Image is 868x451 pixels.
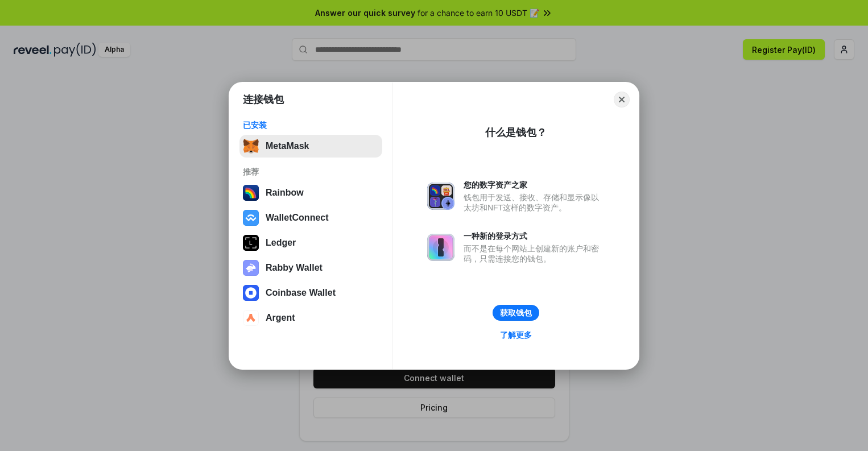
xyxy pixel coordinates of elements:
button: Ledger [239,231,382,254]
img: svg+xml,%3Csvg%20xmlns%3D%22http%3A%2F%2Fwww.w3.org%2F2000%2Fsvg%22%20fill%3D%22none%22%20viewBox... [243,260,259,276]
button: MetaMask [239,135,382,158]
img: svg+xml,%3Csvg%20width%3D%2228%22%20height%3D%2228%22%20viewBox%3D%220%200%2028%2028%22%20fill%3D... [243,310,259,326]
div: 已安装 [243,120,379,130]
div: Rainbow [266,188,304,198]
button: Rainbow [239,181,382,204]
img: svg+xml,%3Csvg%20width%3D%2228%22%20height%3D%2228%22%20viewBox%3D%220%200%2028%2028%22%20fill%3D... [243,210,259,226]
button: WalletConnect [239,206,382,229]
img: svg+xml,%3Csvg%20xmlns%3D%22http%3A%2F%2Fwww.w3.org%2F2000%2Fsvg%22%20fill%3D%22none%22%20viewBox... [427,234,454,261]
div: 了解更多 [500,330,532,340]
div: 一种新的登录方式 [464,231,605,241]
div: WalletConnect [266,213,329,223]
button: Close [614,92,630,107]
div: Coinbase Wallet [266,288,336,298]
div: Argent [266,313,295,323]
img: svg+xml,%3Csvg%20fill%3D%22none%22%20height%3D%2233%22%20viewBox%3D%220%200%2035%2033%22%20width%... [243,138,259,154]
img: svg+xml,%3Csvg%20width%3D%22120%22%20height%3D%22120%22%20viewBox%3D%220%200%20120%20120%22%20fil... [243,185,259,201]
img: svg+xml,%3Csvg%20xmlns%3D%22http%3A%2F%2Fwww.w3.org%2F2000%2Fsvg%22%20fill%3D%22none%22%20viewBox... [427,183,454,210]
button: Coinbase Wallet [239,282,382,304]
div: 推荐 [243,167,379,177]
h1: 连接钱包 [243,93,284,106]
div: 而不是在每个网站上创建新的账户和密码，只需连接您的钱包。 [464,243,605,264]
div: MetaMask [266,141,309,151]
div: 什么是钱包？ [485,126,547,139]
button: Rabby Wallet [239,256,382,279]
button: 获取钱包 [493,305,539,321]
div: Ledger [266,238,296,248]
button: Argent [239,307,382,329]
div: 您的数字资产之家 [464,180,605,190]
div: 获取钱包 [500,308,532,318]
div: Rabby Wallet [266,263,323,273]
img: svg+xml,%3Csvg%20width%3D%2228%22%20height%3D%2228%22%20viewBox%3D%220%200%2028%2028%22%20fill%3D... [243,285,259,301]
a: 了解更多 [493,328,539,342]
div: 钱包用于发送、接收、存储和显示像以太坊和NFT这样的数字资产。 [464,192,605,213]
img: svg+xml,%3Csvg%20xmlns%3D%22http%3A%2F%2Fwww.w3.org%2F2000%2Fsvg%22%20width%3D%2228%22%20height%3... [243,235,259,251]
